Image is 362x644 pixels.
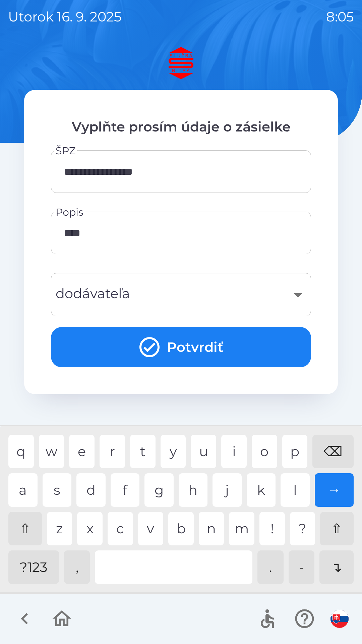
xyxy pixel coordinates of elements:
[24,47,338,79] img: Logo
[326,7,354,27] p: 8:05
[56,205,83,219] label: Popis
[51,117,311,137] p: Vyplňte prosím údaje o zásielke
[330,610,349,628] img: sk flag
[51,327,311,367] button: Potvrdiť
[56,144,75,158] label: ŠPZ
[8,7,122,27] p: utorok 16. 9. 2025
